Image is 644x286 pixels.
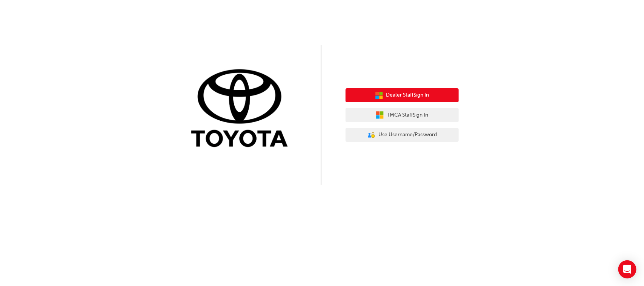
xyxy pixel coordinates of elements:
[387,111,429,120] span: TMCA Staff Sign In
[386,91,429,100] span: Dealer Staff Sign In
[378,131,437,139] span: Use Username/Password
[618,260,636,278] div: Open Intercom Messenger
[346,128,459,142] button: Use Username/Password
[186,68,299,151] img: Trak
[346,108,459,122] button: TMCA StaffSign In
[346,88,459,103] button: Dealer StaffSign In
